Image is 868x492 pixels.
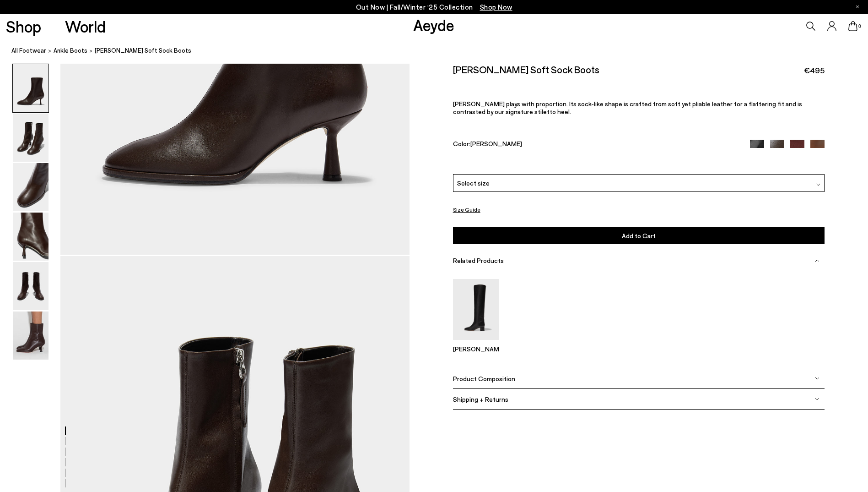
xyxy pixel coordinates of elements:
img: svg%3E [815,376,819,381]
h2: [PERSON_NAME] Soft Sock Boots [453,64,599,75]
a: All Footwear [11,46,46,55]
p: [PERSON_NAME] plays with proportion. Its sock-like shape is crafted from soft yet pliable leather... [453,100,825,115]
p: [PERSON_NAME] [453,345,499,353]
span: Shipping + Returns [453,395,508,403]
nav: breadcrumb [11,38,868,64]
button: Size Guide [453,204,480,215]
span: Product Composition [453,375,515,383]
img: Dorothy Soft Sock Boots - Image 5 [13,262,49,310]
img: Dorothy Soft Sock Boots - Image 6 [13,312,49,360]
span: ankle boots [54,47,87,54]
span: Add to Cart [622,232,656,240]
a: Willa Leather Over-Knee Boots [PERSON_NAME] [453,333,499,353]
a: World [65,18,106,34]
span: Related Products [453,257,504,264]
span: Select size [457,178,490,188]
img: svg%3E [816,182,820,187]
a: 0 [848,21,857,31]
button: Add to Cart [453,227,825,244]
span: €495 [804,65,825,76]
a: Shop [6,18,41,34]
img: Dorothy Soft Sock Boots - Image 2 [13,114,49,162]
img: Willa Leather Over-Knee Boots [453,279,499,340]
p: Out Now | Fall/Winter ‘25 Collection [356,1,512,13]
a: ankle boots [54,46,87,55]
div: Color: [453,140,738,150]
img: Dorothy Soft Sock Boots - Image 4 [13,213,49,261]
span: [PERSON_NAME] Soft Sock Boots [95,46,191,55]
img: svg%3E [815,397,819,401]
span: 0 [857,24,862,29]
img: Dorothy Soft Sock Boots - Image 1 [13,64,49,112]
span: [PERSON_NAME] [470,140,522,148]
img: svg%3E [815,258,819,262]
a: Aeyde [413,15,454,34]
img: Dorothy Soft Sock Boots - Image 3 [13,163,49,211]
span: Navigate to /collections/new-in [480,3,512,11]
